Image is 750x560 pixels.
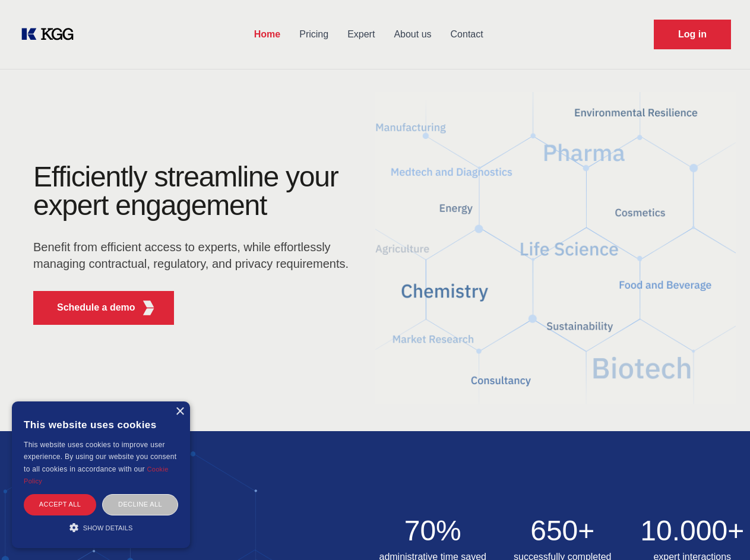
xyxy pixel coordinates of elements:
iframe: Chat Widget [691,503,750,560]
a: Cookie Policy [24,466,169,485]
span: This website uses cookies to improve user experience. By using our website you consent to all coo... [24,441,176,473]
div: Show details [24,521,178,533]
img: KGG Fifth Element RED [141,300,156,315]
div: This website uses cookies [24,410,178,439]
h2: 650+ [505,517,621,545]
span: Show details [83,524,133,531]
h2: 70% [375,517,491,545]
p: Benefit from efficient access to experts, while effortlessly managing contractual, regulatory, an... [33,239,356,272]
a: Pricing [290,19,338,50]
img: KGG Fifth Element RED [375,77,736,419]
a: Request Demo [654,20,731,49]
a: Home [245,19,290,50]
a: KOL Knowledge Platform: Talk to Key External Experts (KEE) [19,25,83,44]
div: Accept all [24,494,96,515]
button: Schedule a demoKGG Fifth Element RED [33,291,174,325]
a: Expert [338,19,384,50]
div: Close [175,407,184,416]
p: Schedule a demo [57,300,135,315]
h1: Efficiently streamline your expert engagement [33,163,356,220]
a: About us [384,19,441,50]
a: Contact [441,19,493,50]
div: Decline all [102,494,178,515]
